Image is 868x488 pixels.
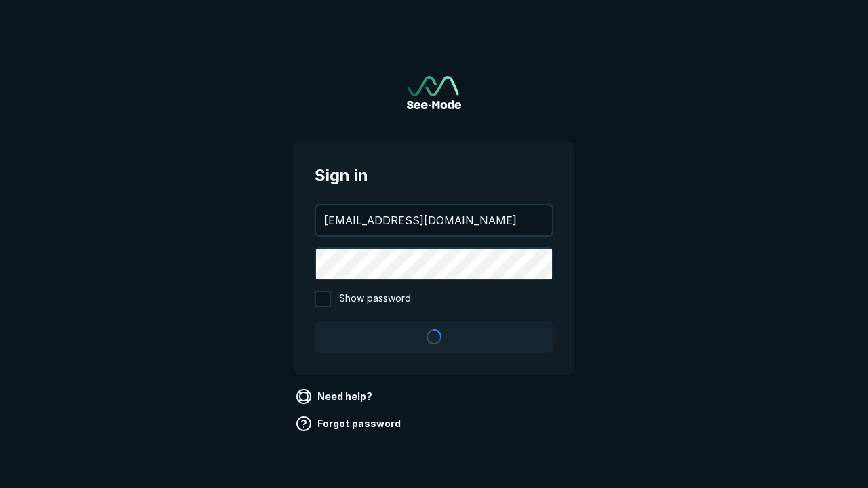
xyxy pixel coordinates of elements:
input: your@email.com [316,205,552,235]
a: Need help? [293,386,378,407]
a: Forgot password [293,413,406,434]
img: See-Mode Logo [407,76,461,109]
a: Go to sign in [407,76,461,109]
span: Sign in [315,163,553,188]
span: Show password [339,291,411,307]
